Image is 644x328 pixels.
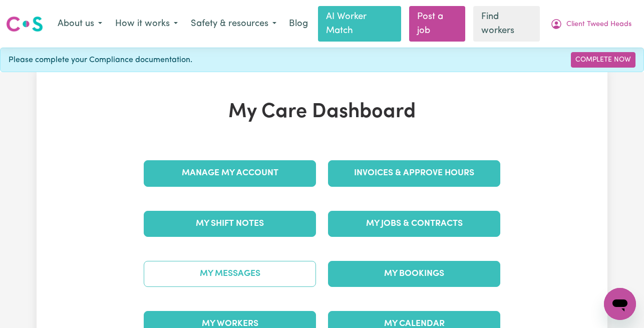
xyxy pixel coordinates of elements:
a: My Messages [144,261,316,287]
a: My Shift Notes [144,211,316,237]
a: Post a job [409,6,465,42]
a: Blog [283,13,314,35]
button: How it works [109,14,184,35]
span: Please complete your Compliance documentation. [9,54,192,66]
span: Client Tweed Heads [566,19,631,30]
a: Find workers [473,6,540,42]
button: About us [51,14,109,35]
a: Invoices & Approve Hours [328,160,500,186]
a: My Bookings [328,261,500,287]
iframe: Button to launch messaging window [604,288,636,320]
img: Careseekers logo [6,15,43,33]
a: Complete Now [571,52,635,68]
a: My Jobs & Contracts [328,211,500,237]
a: Careseekers logo [6,13,43,36]
button: Safety & resources [184,14,283,35]
a: AI Worker Match [318,6,401,42]
button: My Account [544,14,638,35]
h1: My Care Dashboard [138,100,506,124]
a: Manage My Account [144,160,316,186]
